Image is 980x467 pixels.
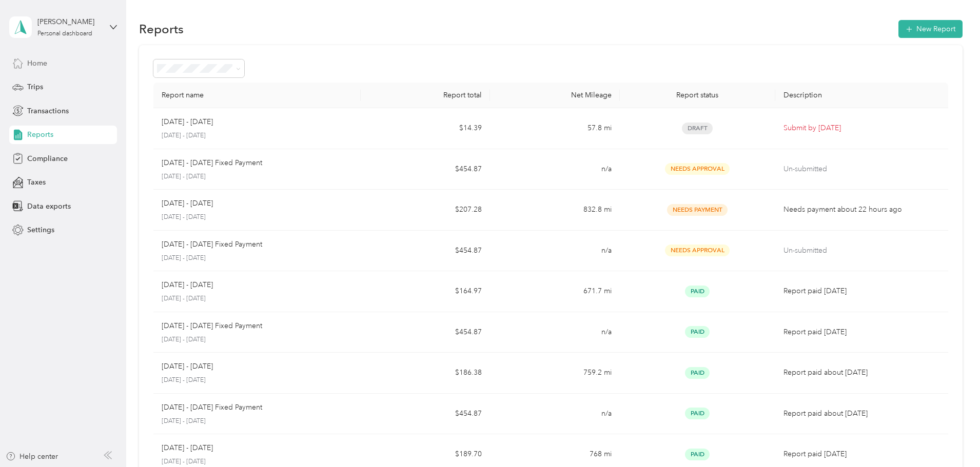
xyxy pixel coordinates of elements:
[162,294,352,303] p: [DATE] - [DATE]
[783,327,940,338] p: Report paid [DATE]
[361,231,490,272] td: $454.87
[783,123,940,134] p: Submit by [DATE]
[685,449,710,460] span: Paid
[361,271,490,312] td: $164.97
[490,353,619,394] td: 759.2 mi
[628,91,767,99] div: Report status
[685,408,710,419] span: Paid
[783,286,940,297] p: Report paid [DATE]
[685,286,710,297] span: Paid
[490,231,619,272] td: n/a
[27,177,46,188] span: Taxes
[783,204,940,215] p: Needs payment about 22 hours ago
[37,16,102,27] div: [PERSON_NAME]
[162,157,262,169] p: [DATE] - [DATE] Fixed Payment
[783,164,940,175] p: Un-submitted
[162,417,352,426] p: [DATE] - [DATE]
[923,410,980,467] iframe: Everlance-gr Chat Button Frame
[27,201,71,212] span: Data exports
[162,131,352,140] p: [DATE] - [DATE]
[162,402,262,413] p: [DATE] - [DATE] Fixed Payment
[361,353,490,394] td: $186.38
[361,83,490,108] th: Report total
[27,153,68,164] span: Compliance
[139,24,184,34] h1: Reports
[665,245,730,256] span: Needs Approval
[665,163,730,175] span: Needs Approval
[783,449,940,460] p: Report paid [DATE]
[490,312,619,353] td: n/a
[162,320,262,332] p: [DATE] - [DATE] Fixed Payment
[6,451,58,462] button: Help center
[162,172,352,181] p: [DATE] - [DATE]
[783,367,940,378] p: Report paid about [DATE]
[27,58,47,69] span: Home
[898,20,963,38] button: New Report
[162,457,352,466] p: [DATE] - [DATE]
[685,367,710,379] span: Paid
[490,271,619,312] td: 671.7 mi
[775,83,948,108] th: Description
[162,116,213,128] p: [DATE] - [DATE]
[162,254,352,263] p: [DATE] - [DATE]
[162,279,213,291] p: [DATE] - [DATE]
[361,149,490,190] td: $454.87
[361,108,490,149] td: $14.39
[490,394,619,435] td: n/a
[490,149,619,190] td: n/a
[27,129,53,140] span: Reports
[490,108,619,149] td: 57.8 mi
[361,312,490,353] td: $454.87
[361,394,490,435] td: $454.87
[27,225,54,235] span: Settings
[361,190,490,231] td: $207.28
[27,106,69,116] span: Transactions
[162,239,262,250] p: [DATE] - [DATE] Fixed Payment
[682,123,713,134] span: Draft
[162,442,213,454] p: [DATE] - [DATE]
[685,326,710,338] span: Paid
[153,83,361,108] th: Report name
[490,190,619,231] td: 832.8 mi
[490,83,619,108] th: Net Mileage
[162,361,213,372] p: [DATE] - [DATE]
[667,204,728,216] span: Needs Payment
[162,376,352,385] p: [DATE] - [DATE]
[783,245,940,256] p: Un-submitted
[27,82,43,92] span: Trips
[37,31,92,37] div: Personal dashboard
[162,213,352,222] p: [DATE] - [DATE]
[162,198,213,209] p: [DATE] - [DATE]
[783,408,940,419] p: Report paid about [DATE]
[162,335,352,344] p: [DATE] - [DATE]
